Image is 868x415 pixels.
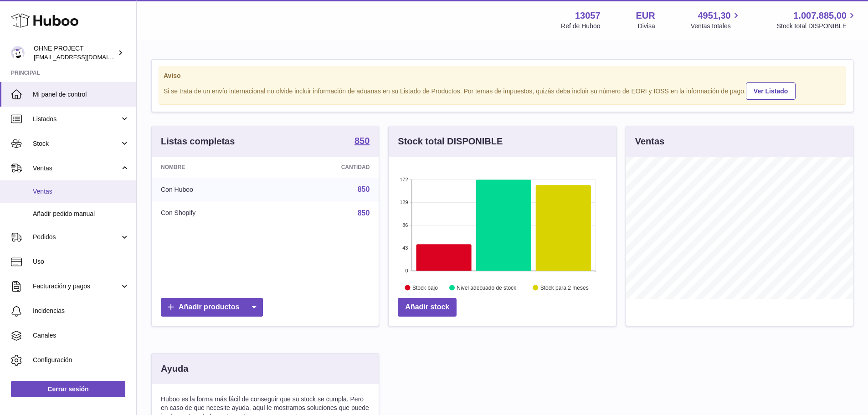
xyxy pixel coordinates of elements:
span: 4951,30 [698,10,730,22]
img: internalAdmin-13057@internal.huboo.com [11,46,25,60]
span: Ventas [33,187,129,196]
text: Stock para 2 meses [540,285,589,291]
a: Cerrar sesión [11,381,125,397]
text: Nivel adecuado de stock [457,285,517,291]
text: 86 [403,222,408,228]
text: 172 [400,177,408,182]
span: Listados [33,115,120,123]
span: Mi panel de control [33,90,129,99]
th: Cantidad [272,157,379,178]
strong: 850 [354,136,370,145]
text: 43 [403,245,408,251]
div: OHNE PROJECT [34,44,116,61]
span: 1.007.885,00 [793,10,847,22]
span: Canales [33,331,129,340]
span: Configuración [33,356,129,364]
span: Ventas totales [691,22,741,31]
span: [EMAIL_ADDRESS][DOMAIN_NAME] [34,53,134,61]
a: Añadir stock [398,298,457,317]
a: 850 [354,136,370,147]
strong: 13057 [575,10,601,22]
strong: Aviso [164,72,841,80]
h3: Ventas [635,135,664,148]
a: 4951,30 Ventas totales [691,10,741,31]
span: Facturación y pagos [33,282,120,291]
span: Ventas [33,164,120,173]
strong: EUR [636,10,655,22]
span: Uso [33,257,129,266]
div: Ref de Huboo [561,22,600,31]
h3: Ayuda [161,363,188,375]
a: Añadir productos [161,298,263,317]
text: 0 [406,268,408,273]
div: Divisa [638,22,655,31]
td: Con Shopify [152,201,272,225]
span: Incidencias [33,307,129,315]
h3: Listas completas [161,135,235,148]
text: Stock bajo [412,285,438,291]
text: 129 [400,200,408,205]
span: Añadir pedido manual [33,210,129,218]
span: Stock total DISPONIBLE [777,22,857,31]
a: 1.007.885,00 Stock total DISPONIBLE [777,10,857,31]
a: Ver Listado [746,82,796,100]
div: Si se trata de un envío internacional no olvide incluir información de aduanas en su Listado de P... [164,81,841,100]
h3: Stock total DISPONIBLE [398,135,503,148]
span: Stock [33,139,120,148]
a: 850 [358,209,370,217]
a: 850 [358,185,370,193]
td: Con Huboo [152,178,272,201]
span: Pedidos [33,233,120,241]
th: Nombre [152,157,272,178]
